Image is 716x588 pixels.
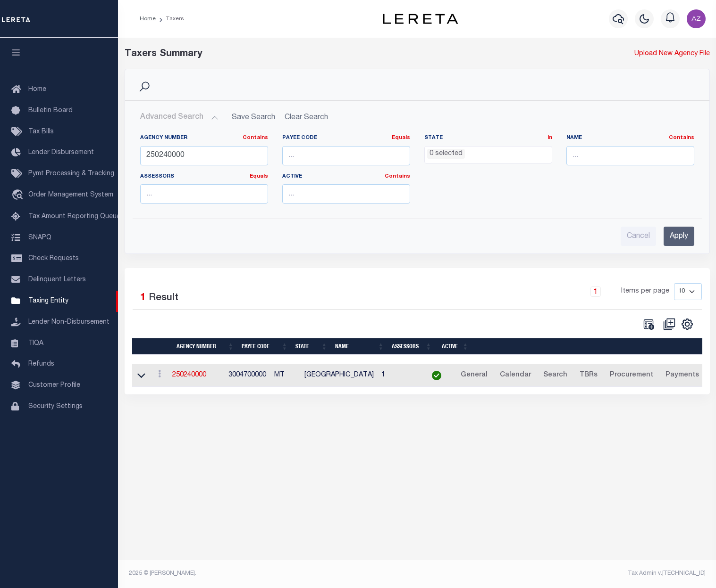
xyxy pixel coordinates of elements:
label: Assessors [140,173,268,181]
span: Check Requests [28,255,79,262]
a: TBRs [575,368,602,383]
td: MT [270,364,301,387]
th: Payee Code: activate to sort column ascending [238,338,292,355]
span: Tax Amount Reporting Queue [28,213,120,220]
th: State: activate to sort column ascending [292,338,331,355]
button: Advanced Search [140,108,219,127]
input: Cancel [621,227,656,246]
label: Payee Code [282,134,410,142]
input: ... [140,184,268,204]
span: Delinquent Letters [28,277,86,283]
input: ... [140,146,268,165]
label: Active [282,173,410,181]
input: ... [282,184,410,204]
input: Apply [664,227,694,246]
li: Taxers [156,15,184,23]
span: Pymt Processing & Tracking [28,171,114,177]
input: ... [566,146,694,165]
span: Lender Non-Disbursement [28,319,110,326]
a: Home [140,16,156,22]
div: Taxers Summary [125,47,560,61]
span: Taxing Entity [28,298,68,304]
a: Search [539,368,572,383]
a: In [548,135,552,140]
a: General [456,368,492,383]
span: Refunds [28,361,54,367]
span: Customer Profile [28,382,80,389]
li: 0 selected [427,149,465,159]
a: Upload New Agency File [634,49,710,59]
span: SNAPQ [28,234,51,241]
a: Contains [385,174,410,179]
label: State [424,134,552,142]
img: check-icon-green.svg [432,371,441,380]
span: Lender Disbursement [28,149,94,156]
span: Tax Bills [28,129,54,135]
a: Equals [392,135,410,140]
a: Equals [250,174,268,179]
span: Bulletin Board [28,107,73,114]
input: ... [282,146,410,165]
span: Security Settings [28,403,83,410]
a: Calendar [496,368,535,383]
a: Payments [661,368,703,383]
span: 1 [140,293,146,303]
a: Contains [669,135,694,140]
span: Home [28,86,46,93]
a: 250240000 [172,372,206,378]
label: Name [566,134,694,142]
th: Agency Number: activate to sort column ascending [173,338,238,355]
span: TIQA [28,340,43,346]
th: Assessors: activate to sort column ascending [388,338,436,355]
td: 3004700000 [225,364,270,387]
span: Order Management System [28,192,113,198]
label: Result [149,291,178,306]
td: 1 [378,364,421,387]
a: Procurement [606,368,657,383]
a: 1 [590,286,601,297]
td: [GEOGRAPHIC_DATA] [301,364,378,387]
label: Agency Number [140,134,268,142]
a: Contains [243,135,268,140]
th: Name: activate to sort column ascending [331,338,388,355]
span: Items per page [621,286,669,297]
i: travel_explore [11,189,26,202]
th: Active: activate to sort column ascending [436,338,472,355]
img: logo-dark.svg [383,14,458,24]
img: svg+xml;base64,PHN2ZyB4bWxucz0iaHR0cDovL3d3dy53My5vcmcvMjAwMC9zdmciIHBvaW50ZXItZXZlbnRzPSJub25lIi... [687,9,706,28]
